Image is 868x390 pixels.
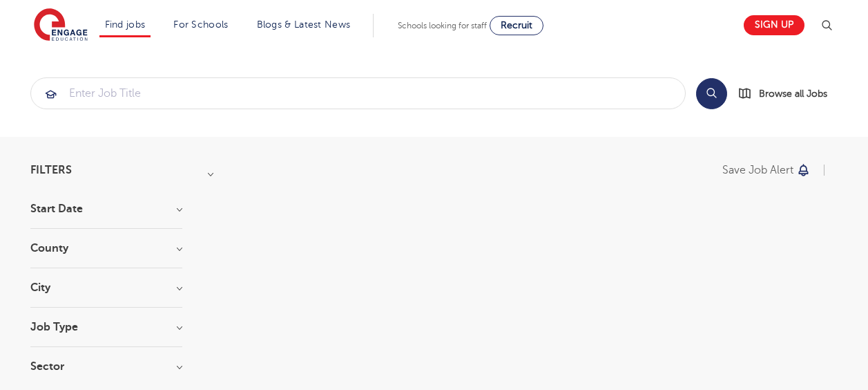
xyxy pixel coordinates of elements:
[398,21,487,30] span: Schools looking for staff
[744,15,804,35] a: Sign up
[759,86,827,102] span: Browse all Jobs
[501,20,532,30] span: Recruit
[30,203,182,214] h3: Start Date
[490,16,543,35] a: Recruit
[34,8,88,43] img: Engage Education
[738,86,838,102] a: Browse all Jobs
[30,165,72,176] span: Filters
[722,165,811,176] button: Save job alert
[30,361,182,372] h3: Sector
[30,243,182,254] h3: County
[30,322,182,333] h3: Job Type
[722,165,793,176] p: Save job alert
[257,19,351,30] a: Blogs & Latest News
[31,78,685,109] input: Submit
[30,282,182,293] h3: City
[696,78,727,109] button: Search
[105,19,146,30] a: Find jobs
[173,19,228,30] a: For Schools
[30,77,686,109] div: Submit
